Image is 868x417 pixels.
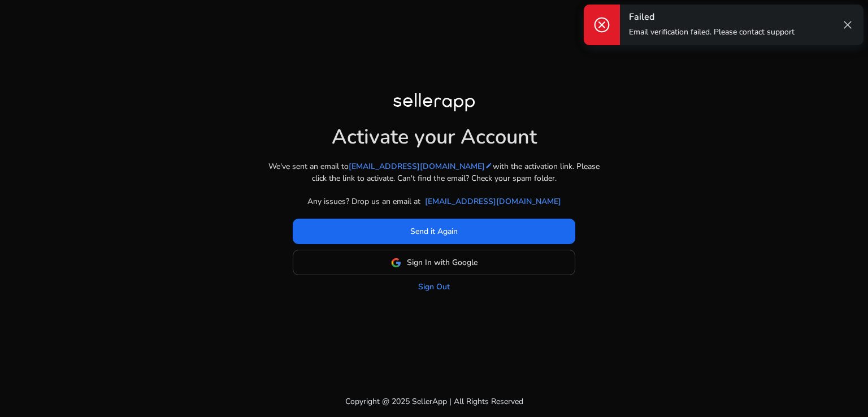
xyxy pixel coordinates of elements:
[391,258,401,268] img: google-logo.svg
[407,257,478,268] span: Sign In with Google
[332,116,537,149] h1: Activate your Account
[293,250,575,275] button: Sign In with Google
[264,160,604,184] p: We've sent an email to with the activation link. Please click the link to activate. Can't find th...
[410,225,458,237] span: Send it Again
[485,162,493,170] mat-icon: edit
[418,281,450,293] a: Sign Out
[841,18,854,32] span: close
[425,196,561,207] a: [EMAIL_ADDRESS][DOMAIN_NAME]
[293,219,575,244] button: Send it Again
[629,12,795,23] h4: Failed
[307,196,420,207] p: Any issues? Drop us an email at
[593,16,611,34] span: cancel
[349,160,493,172] a: [EMAIL_ADDRESS][DOMAIN_NAME]
[629,27,795,38] p: Email verification failed. Please contact support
